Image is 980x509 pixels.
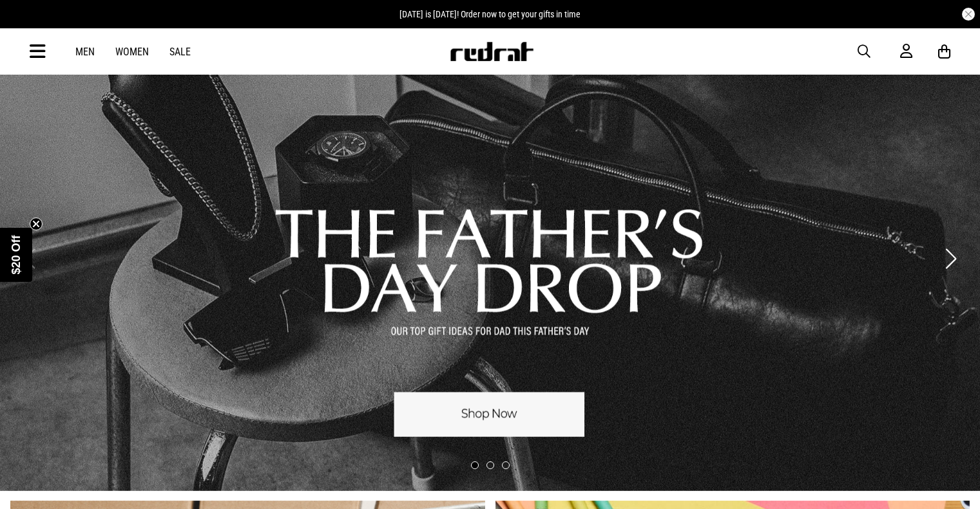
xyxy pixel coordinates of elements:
span: [DATE] is [DATE]! Order now to get your gifts in time [399,9,581,19]
a: Women [115,46,149,58]
span: $20 Off [10,235,23,274]
img: Redrat logo [449,42,534,61]
a: Men [75,46,95,58]
button: Next slide [942,245,959,273]
button: Close teaser [30,217,43,230]
a: Sale [169,46,191,58]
